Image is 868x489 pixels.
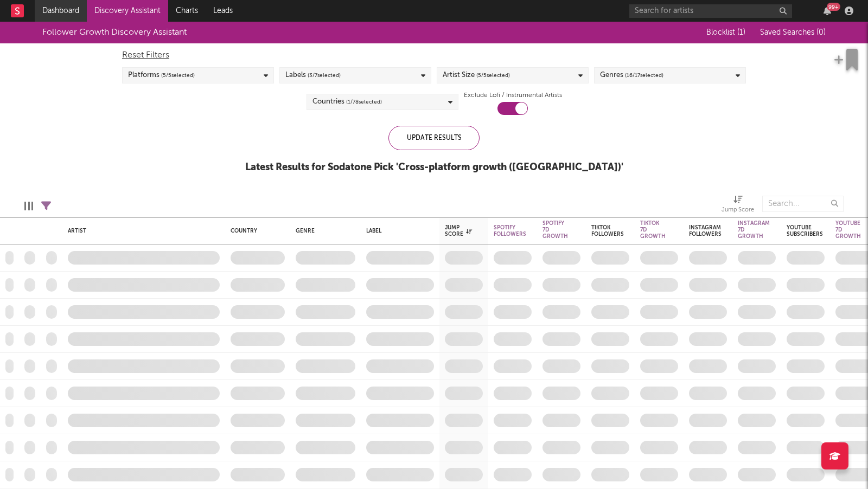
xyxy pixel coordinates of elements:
div: Label [366,228,429,234]
div: YouTube 7D Growth [835,220,861,240]
div: Spotify 7D Growth [542,220,568,240]
div: Country [231,228,279,234]
div: Countries [312,95,382,108]
div: YouTube Subscribers [787,224,823,237]
div: Filters(11 filters active) [41,190,51,222]
div: Edit Columns [24,190,33,222]
span: ( 5 / 5 selected) [161,69,195,82]
div: Spotify Followers [494,224,526,237]
div: 99 + [827,3,840,11]
div: Reset Filters [122,49,746,62]
span: ( 1 / 78 selected) [346,95,382,108]
div: Jump Score [722,190,754,222]
div: Artist [68,228,214,234]
div: Genres [600,69,663,82]
div: Follower Growth Discovery Assistant [42,26,187,39]
div: Tiktok Followers [591,224,624,237]
div: Genre [296,228,350,234]
span: ( 1 ) [737,29,745,36]
input: Search... [762,196,844,212]
span: ( 3 / 7 selected) [308,69,341,82]
span: Blocklist [706,29,745,36]
div: Latest Results for Sodatone Pick ' Cross-platform growth ([GEOGRAPHIC_DATA]) ' [245,161,623,174]
span: ( 16 / 17 selected) [625,69,663,82]
span: ( 0 ) [816,29,826,36]
div: Labels [285,69,341,82]
span: Saved Searches [760,29,826,36]
div: Platforms [128,69,195,82]
div: Update Results [388,126,480,150]
div: Instagram Followers [689,224,722,237]
button: 99+ [824,7,831,15]
div: Jump Score [445,224,472,237]
span: ( 5 / 5 selected) [476,69,510,82]
div: Artist Size [443,69,510,82]
label: Exclude Lofi / Instrumental Artists [464,89,562,102]
div: Jump Score [722,204,754,217]
div: Tiktok 7D Growth [640,220,666,240]
button: Saved Searches (0) [757,28,826,37]
div: Instagram 7D Growth [738,220,770,240]
input: Search for artists [629,4,792,18]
